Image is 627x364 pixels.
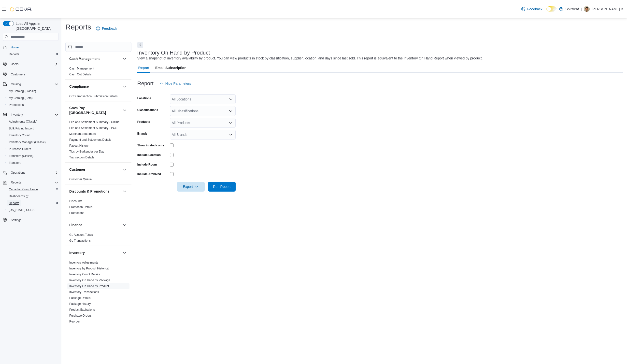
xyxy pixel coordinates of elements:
a: Transfers [7,160,23,166]
a: Inventory by Product Historical [69,267,109,270]
span: GL Transactions [69,239,91,243]
div: Compliance [65,93,131,101]
span: My Catalog (Beta) [7,95,58,101]
span: Reports [7,51,58,57]
a: Dashboards [7,193,30,199]
a: Cash Management [69,67,94,70]
a: Reports [7,51,21,57]
label: Classifications [137,108,158,112]
button: Users [1,61,60,68]
span: Package Details [69,296,91,300]
span: GL Account Totals [69,233,93,237]
span: Hide Parameters [165,81,191,86]
button: Cash Management [122,56,128,62]
span: Purchase Orders [7,146,58,152]
span: Inventory [9,112,58,118]
div: Discounts & Promotions [65,198,131,218]
button: Home [1,44,60,51]
button: Open list of options [229,109,233,113]
span: Inventory Manager (Classic) [7,139,58,145]
a: Canadian Compliance [7,186,40,192]
span: Transfers [9,161,21,165]
span: Inventory On Hand by Product [69,284,109,288]
span: Home [11,45,19,49]
span: Reports [7,200,58,206]
button: Open list of options [229,133,233,137]
span: Inventory Count Details [69,272,100,276]
a: Purchase Orders [69,314,92,317]
a: Promotions [69,211,84,215]
span: Promotion Details [69,205,93,209]
a: GL Account Totals [69,233,93,237]
a: Reorder [69,320,80,323]
span: Users [9,61,58,67]
button: Promotions [5,101,60,108]
button: Inventory [1,111,60,118]
button: Reports [5,51,60,58]
a: Adjustments (Classic) [7,119,39,125]
a: Dashboards [5,193,60,200]
span: Promotions [9,103,24,107]
div: View a snapshot of inventory availability by product. You can view products in stock by classific... [137,56,483,61]
span: Export [180,182,202,192]
span: Promotions [7,102,58,108]
span: Reports [9,180,58,185]
button: Inventory Manager (Classic) [5,139,60,146]
span: Users [11,62,18,66]
a: Bulk Pricing Import [7,126,36,131]
button: Transfers [5,159,60,166]
a: Settings [9,217,23,223]
span: Inventory Transactions [69,290,99,294]
button: Canadian Compliance [5,186,60,193]
span: Adjustments (Classic) [9,120,37,124]
span: Inventory Adjustments [69,261,98,265]
span: Inventory [11,113,23,117]
span: Home [9,44,58,50]
button: Customers [1,70,60,78]
a: Feedback [94,24,119,33]
span: Merchant Statement [69,132,96,136]
button: Cova Pay [GEOGRAPHIC_DATA] [69,105,121,115]
span: Bulk Pricing Import [9,126,34,130]
button: Finance [69,223,121,227]
a: Purchase Orders [7,146,33,152]
button: Compliance [69,84,121,89]
button: Next [137,42,143,48]
a: Payout History [69,144,88,147]
div: Cash Management [65,66,131,79]
span: Product Expirations [69,308,95,312]
h3: Inventory On Hand by Product [137,50,210,56]
span: Discounts [69,199,82,203]
button: Finance [122,222,128,228]
label: Brands [137,132,147,136]
span: Reorder [69,320,80,323]
a: Transfers (Classic) [7,153,35,159]
span: Inventory Count [9,133,30,137]
button: Inventory [122,250,128,256]
span: My Catalog (Classic) [9,89,36,93]
span: Fee and Settlement Summary - POS [69,126,117,130]
a: Customers [9,71,27,77]
h3: Discounts & Promotions [69,189,109,194]
span: Operations [9,170,58,176]
span: Dashboards [7,193,58,199]
h3: Customer [69,167,85,172]
a: OCS Transaction Submission Details [69,95,118,98]
span: Cash Out Details [69,72,92,76]
span: Payment and Settlement Details [69,138,111,142]
span: Catalog [9,81,58,87]
label: Include Room [137,163,157,167]
p: | [581,6,582,12]
a: Inventory On Hand by Package [69,279,110,282]
h3: Finance [69,223,82,227]
a: Reports [7,200,21,206]
a: Inventory Count [7,132,32,138]
a: Feedback [519,4,544,14]
div: Inventory [65,260,131,332]
span: Email Subscription [155,63,186,73]
span: Transfers (Classic) [7,153,58,159]
span: Dashboards [9,194,28,198]
button: Reports [1,179,60,186]
button: Users [9,61,20,67]
span: Feedback [102,26,117,31]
